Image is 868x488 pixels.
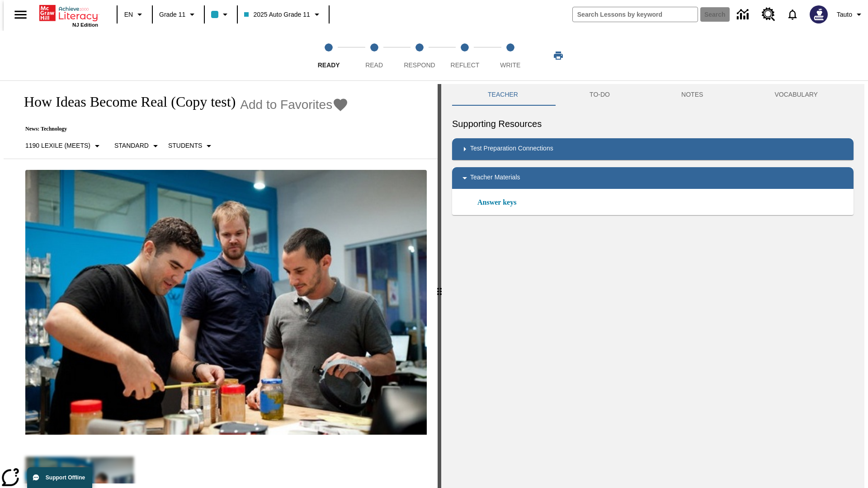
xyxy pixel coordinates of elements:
a: Data Center [731,2,756,27]
button: Language: EN, Select a language [120,6,149,23]
button: Print [544,47,573,64]
span: Tauto [837,10,852,19]
button: Grade: Grade 11, Select a grade [156,6,201,23]
h6: Supporting Resources [452,117,854,131]
button: VOCABULARY [739,84,854,106]
div: Home [39,3,98,28]
span: Support Offline [46,474,85,481]
button: Select Student [165,138,218,154]
button: Support Offline [27,467,92,488]
button: NOTES [646,84,739,106]
div: Test Preparation Connections [452,138,854,160]
button: Class: 2025 Auto Grade 11, Select your class [241,6,325,23]
div: Press Enter or Spacebar and then press right and left arrow keys to move the slider [438,84,441,488]
button: Class color is light blue. Change class color [208,6,234,23]
button: Scaffolds, Standard [111,138,165,154]
p: 1190 Lexile (Meets) [25,141,90,150]
button: Select a new avatar [804,3,833,26]
div: reading [4,84,438,483]
button: Add to Favorites - How Ideas Become Real (Copy test) [240,97,349,113]
button: Open side menu [7,1,34,28]
img: Quirky founder Ben Kaufman tests a new product with co-worker Gaz Brown and product inventor Jon ... [25,170,427,435]
button: Ready step 1 of 5 [302,31,355,80]
p: Teacher Materials [470,173,520,183]
p: News: Technology [14,126,349,132]
a: Notifications [781,3,804,26]
span: Respond [404,61,435,69]
img: Avatar [810,5,828,23]
p: Standard [114,141,149,150]
span: NJ Edition [72,22,98,28]
span: Ready [318,61,340,69]
p: Test Preparation Connections [470,144,553,155]
button: Profile/Settings [833,6,868,23]
div: Teacher Materials [452,167,854,189]
span: Write [500,61,520,69]
div: Instructional Panel Tabs [452,84,854,106]
h1: How Ideas Become Real (Copy test) [14,94,236,110]
button: Read step 2 of 5 [348,31,400,80]
span: Add to Favorites [240,98,332,112]
button: Write step 5 of 5 [484,31,537,80]
span: Read [365,61,383,69]
p: Students [168,141,202,150]
button: Teacher [452,84,554,106]
a: Resource Center, Will open in new tab [756,2,781,27]
span: EN [124,10,133,19]
span: Grade 11 [159,10,185,19]
button: TO-DO [554,84,646,106]
span: Reflect [451,61,480,69]
button: Respond step 3 of 5 [393,31,446,80]
button: Reflect step 4 of 5 [439,31,491,80]
div: activity [441,84,864,488]
input: search field [573,7,698,22]
a: Answer keys, Will open in new browser window or tab [477,197,516,208]
span: 2025 Auto Grade 11 [244,10,310,19]
button: Select Lexile, 1190 Lexile (Meets) [22,138,106,154]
